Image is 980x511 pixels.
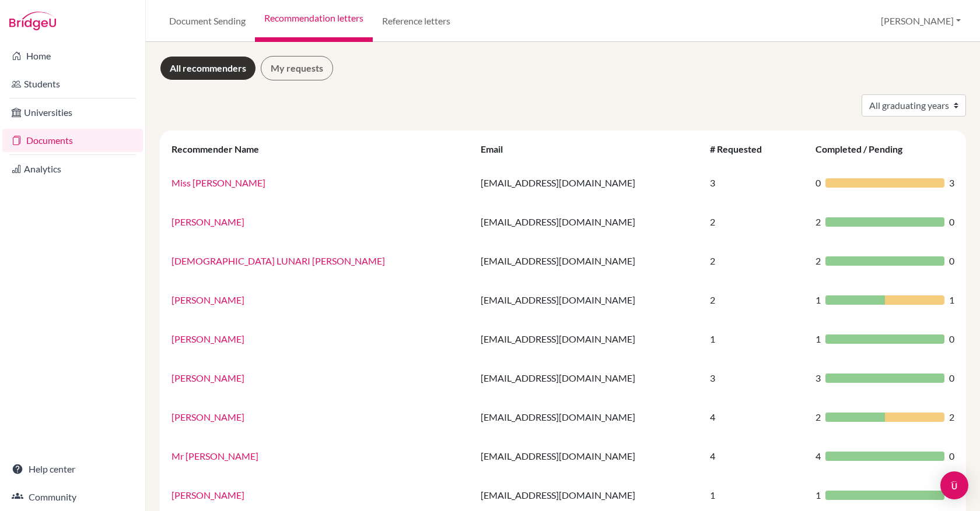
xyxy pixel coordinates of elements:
[876,10,966,32] button: [PERSON_NAME]
[2,485,143,509] a: Community
[2,157,143,181] a: Analytics
[703,280,808,319] td: 2
[261,56,333,80] a: My requests
[815,371,821,385] span: 3
[710,143,773,154] div: # Requested
[815,215,821,229] span: 2
[949,293,954,307] span: 1
[474,358,703,397] td: [EMAIL_ADDRESS][DOMAIN_NAME]
[171,255,385,266] a: [DEMOGRAPHIC_DATA] LUNARI [PERSON_NAME]
[2,129,143,152] a: Documents
[949,449,954,463] span: 0
[949,371,954,385] span: 0
[703,319,808,358] td: 1
[703,241,808,280] td: 2
[474,202,703,241] td: [EMAIL_ADDRESS][DOMAIN_NAME]
[171,489,244,501] a: [PERSON_NAME]
[815,332,821,346] span: 1
[474,436,703,475] td: [EMAIL_ADDRESS][DOMAIN_NAME]
[171,216,244,227] a: [PERSON_NAME]
[815,410,821,424] span: 2
[474,280,703,319] td: [EMAIL_ADDRESS][DOMAIN_NAME]
[160,56,256,80] a: All recommenders
[815,488,821,502] span: 1
[815,293,821,307] span: 1
[171,177,265,188] a: Miss [PERSON_NAME]
[949,332,954,346] span: 0
[171,333,244,344] a: [PERSON_NAME]
[171,411,244,422] a: [PERSON_NAME]
[815,254,821,268] span: 2
[949,176,954,190] span: 3
[474,163,703,202] td: [EMAIL_ADDRESS][DOMAIN_NAME]
[171,294,244,305] a: [PERSON_NAME]
[171,450,258,461] a: Mr [PERSON_NAME]
[815,143,914,154] div: Completed / Pending
[949,215,954,229] span: 0
[949,254,954,268] span: 0
[940,471,968,499] div: Open Intercom Messenger
[815,176,821,190] span: 0
[703,436,808,475] td: 4
[2,44,143,68] a: Home
[2,101,143,124] a: Universities
[703,163,808,202] td: 3
[949,410,954,424] span: 2
[481,143,514,154] div: Email
[2,72,143,96] a: Students
[703,202,808,241] td: 2
[474,319,703,358] td: [EMAIL_ADDRESS][DOMAIN_NAME]
[474,397,703,436] td: [EMAIL_ADDRESS][DOMAIN_NAME]
[815,449,821,463] span: 4
[2,457,143,481] a: Help center
[9,12,56,30] img: Bridge-U
[703,358,808,397] td: 3
[474,241,703,280] td: [EMAIL_ADDRESS][DOMAIN_NAME]
[171,372,244,383] a: [PERSON_NAME]
[171,143,271,154] div: Recommender Name
[703,397,808,436] td: 4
